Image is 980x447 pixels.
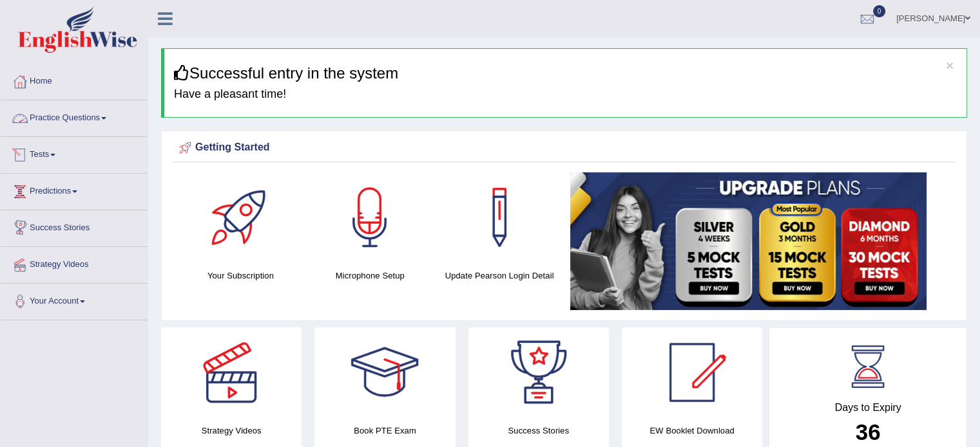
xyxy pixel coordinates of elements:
[1,284,148,316] a: Your Account
[174,65,957,82] h3: Successful entry in the system
[468,424,609,437] h4: Success Stories
[1,137,148,169] a: Tests
[314,424,455,437] h4: Book PTE Exam
[176,138,952,158] div: Getting Started
[441,269,558,282] h4: Update Pearson Login Detail
[622,424,762,437] h4: EW Booklet Download
[873,5,886,17] span: 0
[312,269,428,282] h4: Microphone Setup
[856,419,881,444] b: 36
[174,88,957,101] h4: Have a pleasant time!
[161,424,302,437] h4: Strategy Videos
[1,64,148,96] a: Home
[1,247,148,279] a: Strategy Videos
[182,269,299,282] h4: Your Subscription
[1,100,148,132] a: Practice Questions
[1,174,148,206] a: Predictions
[570,172,927,310] img: small5.jpg
[946,59,954,72] button: ×
[1,210,148,242] a: Success Stories
[783,402,952,414] h4: Days to Expiry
